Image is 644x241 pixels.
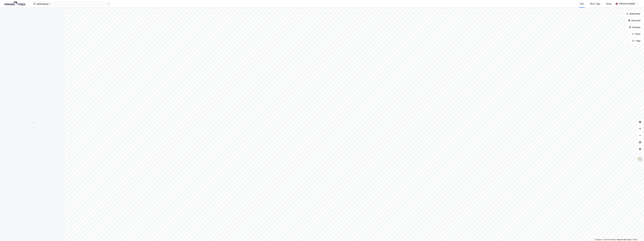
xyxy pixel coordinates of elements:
div: Mine Tags [590,2,600,5]
input: Søk på adresse, matrikkel, gårdeiere, leietakere eller personer [36,2,107,6]
div: Bolig [606,2,611,5]
div: [PERSON_NAME] [619,2,635,5]
button: Bokmerker [624,11,643,17]
div: Kontrollprogram for chat [630,227,644,241]
img: Z [637,157,643,162]
img: logo.a4113a55bc3d86da70a041830d287a7e.svg [5,2,25,6]
a: Improve this map [617,239,631,241]
div: Kart [580,2,584,5]
img: spinner.a6d8c91a73a9ac5275cf975e30b51cfb.svg [30,120,35,125]
a: Mapbox [594,239,602,241]
iframe: Chat Widget [630,227,644,241]
button: Analyse [627,24,643,30]
button: Datasett [626,18,643,23]
a: OpenStreetMap [602,239,616,241]
button: Filter [629,31,643,37]
button: Tags [630,38,643,44]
